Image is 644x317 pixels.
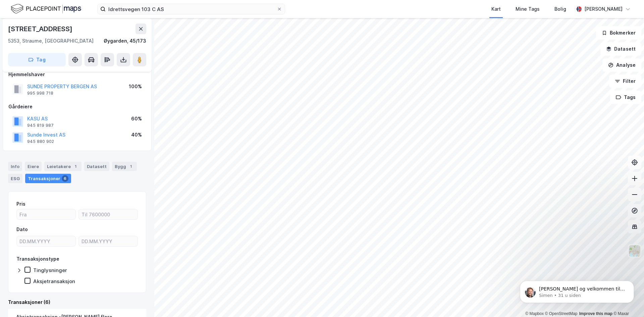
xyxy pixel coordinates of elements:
[8,162,22,171] div: Info
[8,70,146,78] div: Hjemmelshaver
[79,236,138,246] input: DD.MM.YYYY
[8,37,94,45] div: 5353, Straume, [GEOGRAPHIC_DATA]
[600,42,641,56] button: Datasett
[8,174,22,183] div: ESG
[127,163,134,170] div: 1
[545,311,578,316] a: OpenStreetMap
[491,5,501,13] div: Kart
[129,83,142,91] div: 100%
[27,139,54,144] div: 945 880 902
[16,225,28,233] div: Dato
[33,278,75,284] div: Aksjetransaksjon
[628,245,641,257] img: Z
[17,236,75,246] input: DD.MM.YYYY
[112,162,137,171] div: Bygg
[610,91,641,104] button: Tags
[602,58,641,72] button: Analyse
[72,163,79,170] div: 1
[516,5,540,13] div: Mine Tags
[8,53,66,66] button: Tag
[25,174,71,183] div: Transaksjoner
[16,200,25,208] div: Pris
[131,131,142,139] div: 40%
[579,311,612,316] a: Improve this map
[525,311,544,316] a: Mapbox
[25,162,42,171] div: Eiere
[79,209,138,219] input: Til 7600000
[29,19,115,52] span: [PERSON_NAME] og velkommen til Newsec Maps, [PERSON_NAME] det er du lurer på så er det bare å ta ...
[16,255,59,263] div: Transaksjonstype
[8,103,146,111] div: Gårdeiere
[62,175,68,182] div: 6
[596,26,641,40] button: Bokmerker
[8,23,74,34] div: [STREET_ADDRESS]
[27,123,54,128] div: 945 819 987
[510,267,644,314] iframe: Intercom notifications melding
[11,3,81,15] img: logo.f888ab2527a4732fd821a326f86c7f29.svg
[131,115,142,123] div: 60%
[27,91,53,96] div: 995 998 718
[609,74,641,88] button: Filter
[17,209,75,219] input: Fra
[104,37,146,45] div: Øygarden, 45/173
[584,5,623,13] div: [PERSON_NAME]
[84,162,109,171] div: Datasett
[44,162,82,171] div: Leietakere
[29,26,116,32] p: Message from Simen, sent 31 u siden
[554,5,566,13] div: Bolig
[33,267,67,273] div: Tinglysninger
[106,4,277,14] input: Søk på adresse, matrikkel, gårdeiere, leietakere eller personer
[8,298,146,306] div: Transaksjoner (6)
